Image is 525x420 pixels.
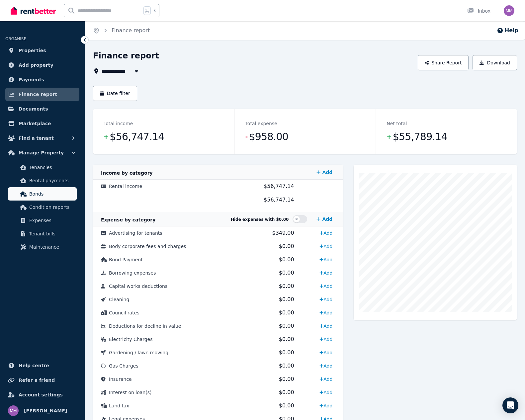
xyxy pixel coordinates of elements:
span: + [104,132,108,141]
a: Refer a friend [5,374,79,387]
dt: Net total [387,120,407,127]
nav: Breadcrumb [85,21,158,40]
span: $56,747.14 [110,130,164,143]
span: $0.00 [279,296,294,302]
span: Account settings [19,391,63,399]
span: Help centre [19,362,49,370]
a: Add [317,268,335,278]
span: Hide expenses with $0.00 [231,217,289,222]
span: + [387,132,391,141]
a: Add [317,228,335,238]
span: $349.00 [272,230,294,236]
a: Properties [5,44,79,57]
a: Add [317,347,335,358]
span: Expense by category [101,217,155,222]
span: Income by category [101,170,153,176]
button: Share Report [418,55,469,70]
span: ORGANISE [5,37,26,41]
a: Expenses [8,214,77,227]
a: Finance report [112,27,150,34]
a: Add [314,166,335,179]
span: $55,789.14 [393,130,447,143]
img: RentBetter [11,6,56,16]
a: Tenant bills [8,227,77,240]
span: Council rates [109,310,139,315]
span: Condition reports [29,203,74,211]
span: Land tax [109,403,129,408]
span: Documents [19,105,48,113]
span: Rental income [109,184,142,189]
a: Bonds [8,187,77,201]
span: [PERSON_NAME] [24,407,67,415]
button: Manage Property [5,146,79,159]
span: Tenancies [29,163,74,171]
a: Maintenance [8,240,77,254]
a: Add [317,241,335,252]
span: $0.00 [279,376,294,382]
a: Marketplace [5,117,79,130]
span: $0.00 [279,389,294,395]
dt: Total income [104,120,133,127]
span: $56,747.14 [264,197,294,203]
span: Cleaning [109,297,129,302]
a: Rental payments [8,174,77,187]
span: Rental payments [29,177,74,185]
span: Refer a friend [19,376,55,384]
span: k [153,8,156,13]
span: $0.00 [279,309,294,316]
span: Expenses [29,216,74,224]
span: $0.00 [279,323,294,329]
button: Find a tenant [5,131,79,145]
a: Documents [5,102,79,116]
a: Add property [5,58,79,72]
dt: Total expense [245,120,277,127]
span: $0.00 [279,336,294,342]
span: Add property [19,61,53,69]
span: $0.00 [279,402,294,409]
span: Manage Property [19,149,64,157]
span: $0.00 [279,283,294,289]
span: $958.00 [249,130,288,143]
span: Marketplace [19,120,51,127]
a: Add [317,294,335,305]
a: Condition reports [8,201,77,214]
span: Interest on loan(s) [109,390,151,395]
span: Finance report [19,90,57,98]
h1: Finance report [93,50,159,61]
a: Add [317,361,335,371]
span: $0.00 [279,349,294,356]
span: Payments [19,76,44,84]
a: Tenancies [8,161,77,174]
span: Tenant bills [29,230,74,238]
div: Open Intercom Messenger [502,397,518,413]
span: - [245,132,248,141]
span: $0.00 [279,363,294,369]
a: Finance report [5,88,79,101]
a: Add [317,387,335,398]
img: Mark Milford [8,405,19,416]
span: Properties [19,46,46,54]
button: Download [473,55,517,70]
span: $0.00 [279,243,294,249]
a: Account settings [5,388,79,401]
span: $0.00 [279,256,294,263]
a: Payments [5,73,79,86]
span: $0.00 [279,270,294,276]
a: Add [317,254,335,265]
span: Maintenance [29,243,74,251]
span: Gardening / lawn mowing [109,350,168,355]
a: Add [317,400,335,411]
span: Find a tenant [19,134,54,142]
span: Advertising for tenants [109,230,162,236]
span: Body corporate fees and charges [109,244,186,249]
span: Capital works deductions [109,284,167,289]
button: Date filter [93,86,137,101]
span: $56,747.14 [264,183,294,189]
a: Add [317,334,335,345]
span: Deductions for decline in value [109,323,181,329]
a: Add [317,374,335,384]
span: Borrowing expenses [109,270,156,276]
a: Add [317,281,335,292]
span: Electricity Charges [109,337,153,342]
div: Inbox [467,8,490,14]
